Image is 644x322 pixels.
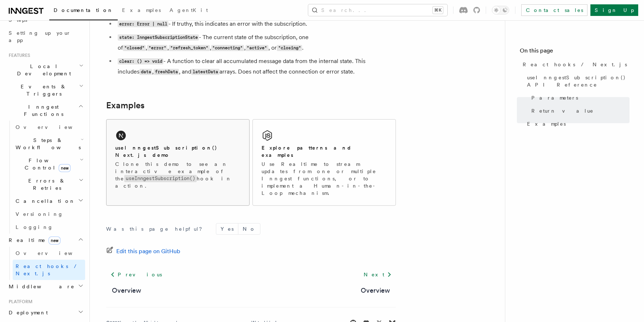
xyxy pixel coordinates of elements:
[116,19,396,29] li: - If truthy, this indicates an error with the subscription.
[6,53,30,58] span: Features
[116,246,180,256] span: Edit this page on GitHub
[49,237,60,244] span: new
[154,69,179,75] code: freshData
[6,103,78,118] span: Inngest Functions
[16,211,63,217] span: Versioning
[13,260,85,280] a: React hooks / Next.js
[118,34,199,41] code: state: InngestSubscriptionState
[16,124,90,130] span: Overview
[246,45,268,51] code: "active"
[13,121,85,134] a: Overview
[216,223,238,234] button: Yes
[6,306,85,319] button: Deployment
[527,74,630,88] span: useInngestSubscription() API Reference
[523,61,627,68] span: React hooks / Next.js
[6,299,33,305] span: Platform
[531,94,578,101] span: Parameters
[122,7,161,13] span: Examples
[238,223,260,234] button: No
[6,63,79,77] span: Local Development
[16,250,90,256] span: Overview
[6,26,85,47] a: Setting up your app
[262,144,387,159] h2: Explore patterns and examples
[211,45,244,51] code: "connecting"
[359,268,396,281] a: Next
[6,309,48,316] span: Deployment
[6,100,85,121] button: Inngest Functions
[13,157,80,171] span: Flow Control
[433,7,443,14] kbd: ⌘K
[13,174,85,195] button: Errors & Retries
[492,6,509,14] button: Toggle dark mode
[524,71,630,91] a: useInngestSubscription() API Reference
[524,117,630,130] a: Examples
[106,119,250,206] a: useInngestSubscription() Next.js demoClone this demo to see an interactive example of theuseInnge...
[59,164,71,172] span: new
[252,119,396,206] a: Explore patterns and examplesUse Realtime to stream updates from one or multiple Inngest function...
[124,175,197,182] code: useInngestSubscription()
[118,2,165,20] a: Examples
[13,247,85,260] a: Overview
[16,224,53,230] span: Logging
[6,121,85,234] div: Inngest Functions
[16,263,80,276] span: React hooks / Next.js
[361,285,390,296] a: Overview
[139,69,152,75] code: data
[118,58,163,64] code: clear: () => void
[6,80,85,100] button: Events & Triggers
[118,21,168,27] code: error: Error | null
[123,45,146,51] code: "closed"
[520,46,630,58] h4: On this page
[106,246,180,256] a: Edit this page on GitHub
[115,144,241,159] h2: useInngestSubscription() Next.js demo
[13,177,79,192] span: Errors & Retries
[531,107,594,114] span: Return value
[169,45,209,51] code: "refresh_token"
[191,69,219,75] code: latestData
[54,7,113,13] span: Documentation
[277,45,302,51] code: "closing"
[308,4,447,16] button: Search...⌘K
[527,120,566,127] span: Examples
[13,137,81,151] span: Steps & Workflows
[115,160,241,189] p: Clone this demo to see an interactive example of the hook in action.
[13,154,85,174] button: Flow Controlnew
[6,60,85,80] button: Local Development
[170,7,208,13] span: AgentKit
[13,221,85,234] a: Logging
[49,2,118,20] a: Documentation
[6,83,79,97] span: Events & Triggers
[520,58,630,71] a: React hooks / Next.js
[13,197,75,205] span: Cancellation
[13,208,85,221] a: Versioning
[521,4,587,16] a: Contact sales
[590,4,638,16] a: Sign Up
[528,104,630,117] a: Return value
[106,268,166,281] a: Previous
[116,32,396,53] li: - The current state of the subscription, one of , , , , , or .
[165,2,212,20] a: AgentKit
[262,160,387,197] p: Use Realtime to stream updates from one or multiple Inngest functions, or to implement a Human-in...
[6,234,85,247] button: Realtimenew
[112,285,141,296] a: Overview
[106,225,207,233] p: Was this page helpful?
[9,30,71,43] span: Setting up your app
[13,195,85,208] button: Cancellation
[116,56,396,77] li: - A function to clear all accumulated message data from the internal state. This includes , , and...
[106,100,145,110] a: Examples
[147,45,167,51] code: "error"
[6,237,60,244] span: Realtime
[6,283,75,290] span: Middleware
[528,91,630,104] a: Parameters
[6,247,85,280] div: Realtimenew
[6,280,85,293] button: Middleware
[13,134,85,154] button: Steps & Workflows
